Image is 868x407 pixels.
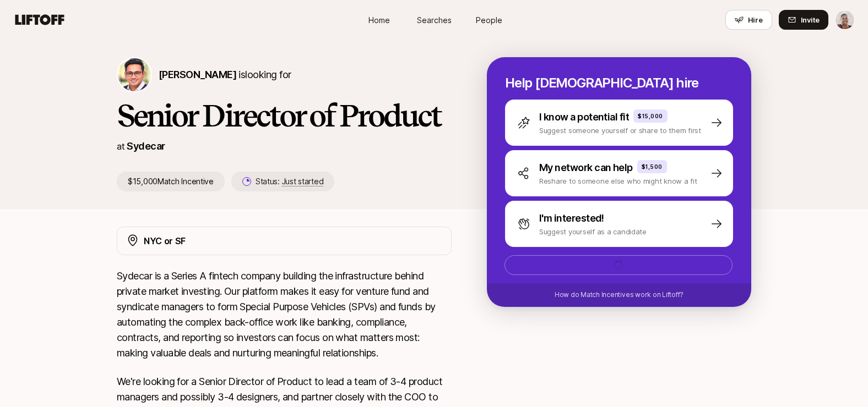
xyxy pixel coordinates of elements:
[539,125,701,136] p: Suggest someone yourself or share to them first
[117,99,452,132] h1: Senior Director of Product
[117,172,225,191] p: $15,000 Match Incentive
[368,14,390,26] span: Home
[406,10,462,30] a: Searches
[836,10,854,29] img: Janelle Bradley
[118,58,151,91] img: Shriram Bhashyam
[779,10,828,30] button: Invite
[539,211,604,226] p: I'm interested!
[351,10,406,30] a: Home
[476,14,502,26] span: People
[725,10,772,30] button: Hire
[539,160,633,175] p: My network can help
[144,234,186,248] p: NYC or SF
[127,140,165,152] a: Sydecar
[539,109,629,125] p: I know a potential fit
[638,112,663,120] p: $15,000
[417,14,452,26] span: Searches
[159,69,236,80] span: [PERSON_NAME]
[462,10,517,30] a: People
[505,75,733,91] p: Help [DEMOGRAPHIC_DATA] hire
[539,175,697,186] p: Reshare to someone else who might know a fit
[801,14,820,25] span: Invite
[117,139,124,153] p: at
[539,226,647,237] p: Suggest yourself as a candidate
[835,10,855,30] button: Janelle Bradley
[555,290,683,300] p: How do Match Incentives work on Liftoff?
[642,162,663,171] p: $1,500
[748,14,763,25] span: Hire
[159,67,291,82] p: is looking for
[117,268,452,361] p: Sydecar is a Series A fintech company building the infrastructure behind private market investing...
[256,175,323,188] p: Status:
[282,177,324,186] span: Just started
